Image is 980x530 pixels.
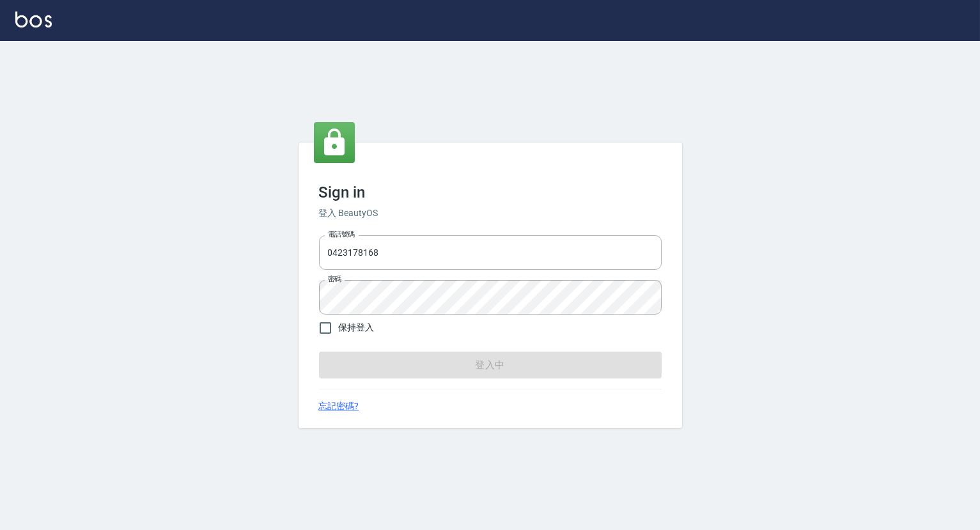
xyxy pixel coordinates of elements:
[319,207,662,220] h6: 登入 BeautyOS
[328,230,355,239] label: 電話號碼
[319,400,359,413] a: 忘記密碼?
[319,183,662,201] h3: Sign in
[328,274,341,284] label: 密碼
[339,321,375,334] span: 保持登入
[15,12,52,27] img: Logo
